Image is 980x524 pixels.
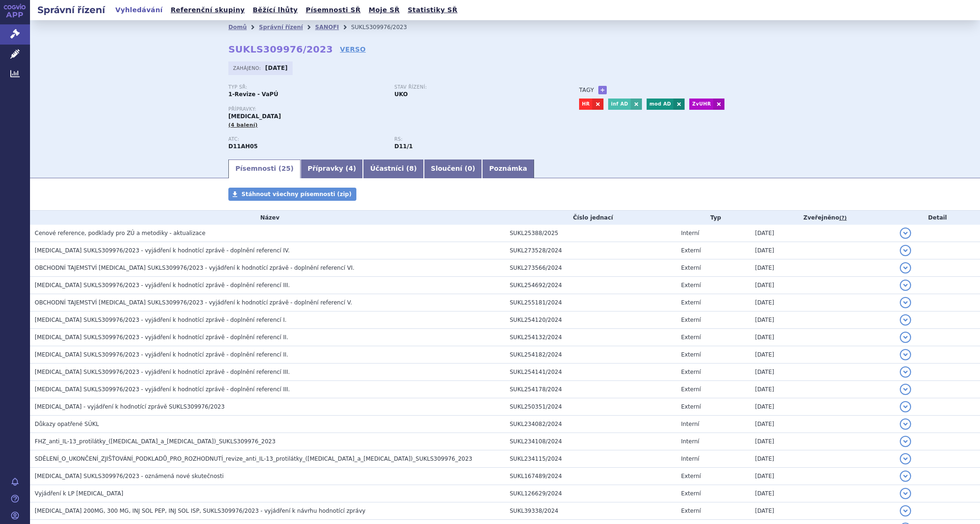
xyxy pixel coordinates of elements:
p: RS: [394,137,551,142]
span: Externí [681,386,701,393]
td: SUKL126629/2024 [505,485,676,502]
strong: 1-Revize - VaPÚ [228,91,278,98]
button: detail [900,488,911,499]
button: detail [900,436,911,447]
span: SDĚLENÍ_O_UKONČENÍ_ZJIŠŤOVÁNÍ_PODKLADŮ_PRO_ROZHODNUTÍ_revize_anti_IL-13_protilátky_(dupilumab_a_l... [35,456,472,462]
a: Poznámka [482,159,534,178]
span: Externí [681,334,701,341]
span: Externí [681,403,701,410]
button: detail [900,245,911,256]
span: Externí [681,247,701,254]
span: Zahájeno: [233,64,263,72]
td: [DATE] [750,502,895,520]
td: SUKL273566/2024 [505,259,676,277]
span: Interní [681,456,699,462]
td: SUKL25388/2025 [505,225,676,242]
td: SUKL39338/2024 [505,502,676,520]
a: Referenční skupiny [168,4,248,16]
p: Přípravky: [228,106,560,112]
span: Externí [681,490,701,497]
button: detail [900,366,911,378]
td: SUKL234108/2024 [505,433,676,450]
span: DUPIXENT SUKLS309976/2023 - vyjádření k hodnotící zprávě - doplnění referencí IV. [35,247,290,254]
button: detail [900,332,911,343]
span: Externí [681,473,701,479]
td: SUKL254182/2024 [505,346,676,364]
td: SUKL254141/2024 [505,364,676,381]
td: SUKL250351/2024 [505,398,676,416]
button: detail [900,280,911,291]
span: DUPIXENT - vyjádření k hodnotící zprávě SUKLS309976/2023 [35,403,225,410]
td: SUKL273528/2024 [505,242,676,259]
td: SUKL254132/2024 [505,329,676,346]
p: ATC: [228,137,385,142]
strong: DUPILUMAB [228,143,258,150]
td: SUKL234082/2024 [505,416,676,433]
span: DUPIXENT SUKLS309976/2023 - vyjádření k hodnotící zprávě - doplnění referencí III. [35,282,290,289]
h2: Správní řízení [30,3,113,16]
td: [DATE] [750,242,895,259]
span: 25 [281,165,290,172]
button: detail [900,349,911,360]
th: Číslo jednací [505,211,676,225]
td: [DATE] [750,364,895,381]
span: DUPIXENT SUKLS309976/2023 - vyjádření k hodnotící zprávě - doplnění referencí III. [35,386,290,393]
button: detail [900,453,911,464]
span: Stáhnout všechny písemnosti (zip) [241,191,352,197]
a: Běžící lhůty [250,4,301,16]
td: [DATE] [750,311,895,329]
td: SUKL254692/2024 [505,277,676,294]
strong: [DATE] [265,65,288,71]
td: [DATE] [750,416,895,433]
a: mod AD [647,99,673,110]
span: Důkazy opatřené SÚKL [35,421,99,427]
td: SUKL234115/2024 [505,450,676,468]
span: DUPIXENT SUKLS309976/2023 - vyjádření k hodnotící zprávě - doplnění referencí II. [35,334,288,341]
span: (4 balení) [228,122,258,128]
a: Písemnosti SŘ [303,4,363,16]
span: Interní [681,438,699,445]
td: [DATE] [750,294,895,311]
button: detail [900,505,911,516]
th: Typ [676,211,750,225]
td: SUKL167489/2024 [505,468,676,485]
span: OBCHODNÍ TAJEMSTVÍ DUPIXENT SUKLS309976/2023 - vyjádření k hodnotící zprávě - doplnění referencí VI. [35,265,354,271]
td: [DATE] [750,329,895,346]
th: Název [30,211,505,225]
li: SUKLS309976/2023 [351,20,419,34]
td: SUKL254120/2024 [505,311,676,329]
a: inf AD [608,99,631,110]
td: [DATE] [750,259,895,277]
a: ZvUHR [689,99,713,110]
th: Detail [895,211,980,225]
button: detail [900,418,911,430]
span: Externí [681,265,701,271]
a: Písemnosti (25) [228,159,301,178]
button: detail [900,401,911,412]
a: VERSO [340,45,366,54]
button: detail [900,314,911,326]
span: DUPIXENT SUKLS309976/2023 - vyjádření k hodnotící zprávě - doplnění referencí I. [35,317,286,323]
a: Moje SŘ [366,4,402,16]
td: [DATE] [750,225,895,242]
a: Vyhledávání [113,4,166,16]
span: Externí [681,299,701,306]
span: 4 [348,165,353,172]
button: detail [900,262,911,273]
h3: Tagy [579,84,594,96]
span: 8 [409,165,414,172]
span: OBCHODNÍ TAJEMSTVÍ DUPIXENT SUKLS309976/2023 - vyjádření k hodnotící zprávě - doplnění referencí V. [35,299,352,306]
span: Externí [681,508,701,514]
span: DUPIXENT SUKLS309976/2023 - vyjádření k hodnotící zprávě - doplnění referencí III. [35,369,290,375]
td: SUKL254178/2024 [505,381,676,398]
td: [DATE] [750,398,895,416]
td: [DATE] [750,468,895,485]
td: [DATE] [750,433,895,450]
button: detail [900,228,911,239]
span: DUPIXENT 200MG, 300 MG, INJ SOL PEP, INJ SOL ISP, SUKLS309976/2023 - vyjádření k návrhu hodnotící... [35,508,365,514]
button: detail [900,384,911,395]
span: DUPIXENT SUKLS309976/2023 - oznámená nové skutečnosti [35,473,224,479]
span: Interní [681,421,699,427]
a: HR [579,99,592,110]
span: Externí [681,317,701,323]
